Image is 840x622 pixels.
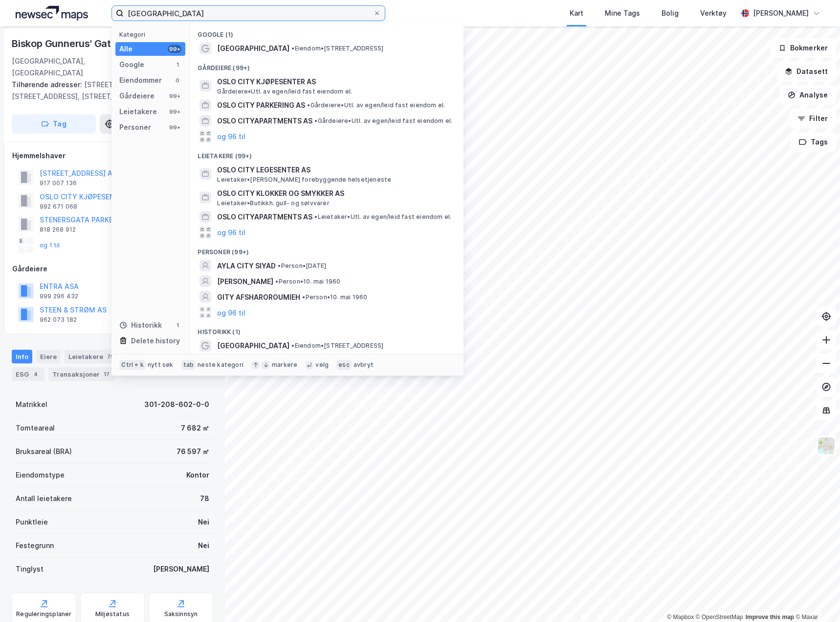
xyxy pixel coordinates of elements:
img: logo.a4113a55bc3d86da70a041830d287a7e.svg [16,6,88,21]
div: Info [12,350,32,363]
span: Eiendom • [STREET_ADDRESS] [291,45,383,52]
div: 999 296 432 [40,292,78,300]
div: 962 073 182 [40,316,77,324]
a: OpenStreetMap [696,614,743,621]
div: 17 [102,369,111,379]
span: [PERSON_NAME] [217,276,273,287]
span: Person • 10. mai 1960 [302,293,367,301]
div: velg [315,361,329,369]
div: Personer [119,121,151,133]
div: avbryt [354,361,374,369]
div: Verktøy [700,7,727,19]
div: 99+ [168,92,181,100]
span: • [302,293,305,301]
div: Kategori [119,31,185,38]
div: Personer (99+) [190,240,464,258]
div: 7 682 ㎡ [181,422,209,434]
div: Gårdeiere [12,263,213,275]
div: Festegrunn [16,540,54,551]
div: 0 [174,76,181,84]
div: Nei [198,516,209,528]
div: markere [272,361,297,369]
button: og 96 til [217,131,245,143]
button: og 96 til [217,227,245,239]
button: og 96 til [217,307,245,318]
input: Søk på adresse, matrikkel, gårdeiere, leietakere eller personer [124,6,373,21]
div: Eiendomstype [16,469,65,481]
div: Kontor [186,469,209,481]
div: Matrikkel [16,399,47,410]
div: Miljøstatus [95,610,130,618]
div: 1 [174,321,181,329]
span: Leietaker • Utl. av egen/leid fast eiendom el. [314,213,451,221]
div: [STREET_ADDRESS], [STREET_ADDRESS], [STREET_ADDRESS] [12,79,205,102]
div: Leietakere (99+) [190,144,464,162]
button: Tag [12,114,96,134]
span: AYLA CITY SIYAD [217,260,276,272]
div: 79 [105,352,116,361]
span: Gårdeiere • Utl. av egen/leid fast eiendom el. [314,117,452,125]
img: Z [817,436,836,455]
div: Leietakere [65,350,120,363]
div: 99+ [168,45,181,53]
div: Google (1) [190,23,464,41]
span: OSLO CITYAPARTMENTS AS [217,115,312,127]
div: Leietakere [119,106,157,118]
div: Punktleie [16,516,48,528]
button: Datasett [776,62,836,81]
span: Person • [DATE] [278,262,326,270]
div: Reguleringsplaner [16,610,71,618]
a: Mapbox [667,614,694,621]
div: 78 [200,493,209,504]
div: 992 671 068 [40,203,77,211]
div: Historikk [119,319,162,331]
span: Person • 10. mai 1960 [275,278,340,286]
div: tab [181,360,196,370]
div: Kontrollprogram for chat [791,575,840,622]
div: Eiendommer [119,74,162,86]
div: Bruksareal (BRA) [16,446,72,457]
span: • [278,262,281,269]
div: Alle [119,43,133,55]
div: esc [336,360,352,370]
span: OSLO CITY KJØPESENTER AS [217,76,452,88]
div: Hjemmelshaver [12,150,213,162]
span: Tilhørende adresser: [12,80,84,89]
span: OSLO CITY LEGESENTER AS [217,164,452,176]
span: [GEOGRAPHIC_DATA] [217,340,289,352]
div: Bolig [662,7,679,19]
span: • [275,278,278,285]
div: 917 007 136 [40,179,77,187]
span: • [291,342,294,349]
div: 99+ [168,123,181,131]
iframe: Chat Widget [791,575,840,622]
span: • [314,213,317,220]
div: 301-208-602-0-0 [144,399,209,410]
div: Nei [198,540,209,551]
span: • [307,101,310,109]
div: Antall leietakere [16,493,72,504]
span: OSLO CITY KLOKKER OG SMYKKER AS [217,188,452,199]
div: Mine Tags [605,7,640,19]
div: [PERSON_NAME] [753,7,809,19]
div: 1 [174,61,181,69]
div: Ctrl + k [119,360,146,370]
span: • [314,117,317,124]
button: Bokmerker [770,38,836,58]
span: OSLO CITYAPARTMENTS AS [217,211,312,223]
div: nytt søk [148,361,174,369]
div: [PERSON_NAME] [153,563,209,575]
div: Google [119,59,144,71]
button: Filter [789,109,836,128]
div: ESG [12,367,44,381]
div: neste kategori [198,361,243,369]
span: GITY AFSHAROROUMIEH [217,291,300,303]
div: Saksinnsyn [164,610,198,618]
button: Analyse [779,85,836,105]
div: Biskop Gunnerus' Gate 7 [12,36,127,51]
div: Kart [570,7,583,19]
span: Gårdeiere • Utl. av egen/leid fast eiendom el. [217,88,352,96]
div: Gårdeiere (99+) [190,56,464,74]
div: [GEOGRAPHIC_DATA], [GEOGRAPHIC_DATA] [12,55,129,79]
button: Tags [791,132,836,152]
